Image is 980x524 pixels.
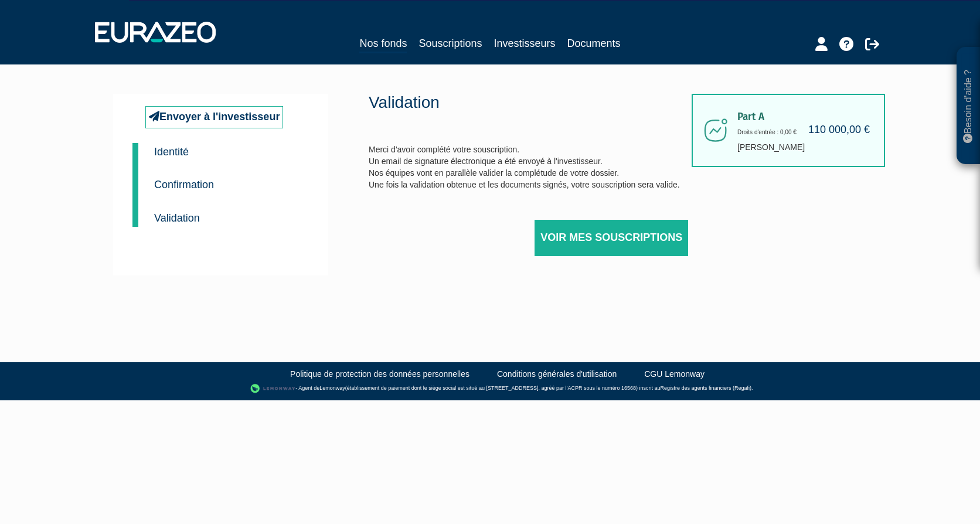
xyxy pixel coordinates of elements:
[145,106,283,128] a: Envoyer à l'investisseur
[494,35,556,52] a: Investisseurs
[359,35,407,53] a: Nos fonds
[95,22,216,43] img: 1732889491-logotype_eurazeo_blanc_rvb.png
[369,91,691,114] p: Validation
[962,53,975,159] p: Besoin d'aide ?
[737,111,866,123] span: Part A
[132,193,138,227] a: 3
[319,385,345,391] a: Lemonway
[418,35,482,52] a: Souscriptions
[154,146,189,158] small: Identité
[132,143,138,166] a: 1
[12,383,968,394] div: - Agent de (établissement de paiement dont le siège social est situé au [STREET_ADDRESS], agréé p...
[808,125,870,137] h4: 110 000,00 €
[369,94,784,285] div: Merci d'avoir complété votre souscription. Un email de signature électronique a été envoyé à l'in...
[290,368,469,380] a: Politique de protection des données personnelles
[692,94,885,167] div: [PERSON_NAME]
[132,160,138,196] a: 2
[154,179,214,190] small: Confirmation
[737,129,866,135] h6: Droits d'entrée : 0,00 €
[250,383,295,394] img: logo-lemonway.png
[567,35,621,52] a: Documents
[497,368,617,380] a: Conditions générales d'utilisation
[644,368,705,380] a: CGU Lemonway
[154,212,200,224] small: Validation
[661,385,752,391] a: Registre des agents financiers (Regafi)
[535,220,688,256] a: Voir mes souscriptions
